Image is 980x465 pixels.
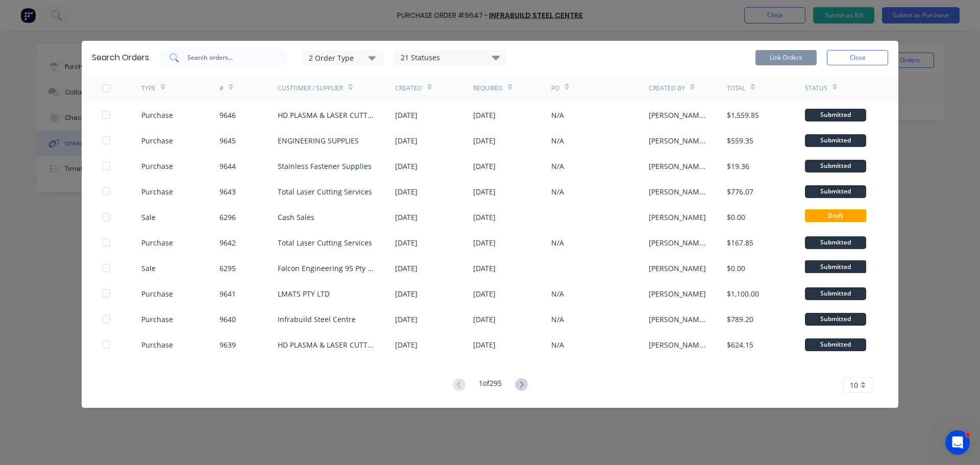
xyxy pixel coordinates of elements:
[395,186,418,197] div: [DATE]
[141,135,173,146] div: Purchase
[473,186,496,197] div: [DATE]
[551,339,564,350] div: N/A
[395,110,418,120] div: [DATE]
[649,212,706,223] div: [PERSON_NAME]
[219,263,236,274] div: 6295
[395,161,418,172] div: [DATE]
[141,186,173,197] div: Purchase
[141,288,173,299] div: Purchase
[649,288,706,299] div: [PERSON_NAME]
[649,84,685,93] div: Created By
[473,110,496,120] div: [DATE]
[727,84,745,93] div: Total
[278,314,356,325] div: Infrabuild Steel Centre
[727,237,753,248] div: $167.85
[551,314,564,325] div: N/A
[278,263,375,274] div: Falcon Engineering 95 Pty Ltd
[649,110,706,120] div: [PERSON_NAME] (Purchasing)
[219,212,236,223] div: 6296
[219,135,236,146] div: 9645
[141,84,156,93] div: TYPE
[473,161,496,172] div: [DATE]
[727,186,753,197] div: $776.07
[302,50,384,65] button: 2 Order Type
[473,288,496,299] div: [DATE]
[945,430,970,455] iframe: Intercom live chat
[473,135,496,146] div: [DATE]
[473,212,496,223] div: [DATE]
[649,263,706,274] div: [PERSON_NAME]
[395,314,418,325] div: [DATE]
[278,237,372,248] div: Total Laser Cutting Services
[219,84,224,93] div: #
[278,84,343,93] div: Customer / Supplier
[278,186,372,197] div: Total Laser Cutting Services
[395,135,418,146] div: [DATE]
[727,339,753,350] div: $624.15
[805,109,866,121] div: Submitted
[219,314,236,325] div: 9640
[395,52,506,63] div: 21 Statuses
[141,161,173,172] div: Purchase
[805,287,866,300] div: Submitted
[727,135,753,146] div: $559.35
[141,110,173,120] div: Purchase
[805,84,827,93] div: Status
[805,134,866,147] div: Submitted
[551,237,564,248] div: N/A
[219,110,236,120] div: 9646
[827,50,888,65] button: Close
[186,53,271,63] input: Search orders...
[649,135,706,146] div: [PERSON_NAME] (Purchasing)
[551,186,564,197] div: N/A
[395,212,418,223] div: [DATE]
[219,161,236,172] div: 9644
[278,288,330,299] div: LMATS PTY LTD
[278,110,375,120] div: HD PLASMA & LASER CUTTING SERV
[805,185,866,198] div: Submitted
[141,263,156,274] div: Sale
[727,263,745,274] div: $0.00
[805,260,866,273] span: Submitted
[278,135,359,146] div: ENGINEERING SUPPLIES
[395,263,418,274] div: [DATE]
[141,339,173,350] div: Purchase
[278,161,372,172] div: Stainless Fastener Supplies
[141,237,173,248] div: Purchase
[473,84,503,93] div: Required
[649,161,706,172] div: [PERSON_NAME] (Purchasing)
[805,236,866,249] div: Submitted
[395,339,418,350] div: [DATE]
[219,237,236,248] div: 9642
[219,186,236,197] div: 9643
[551,135,564,146] div: N/A
[141,212,156,223] div: Sale
[141,314,173,325] div: Purchase
[649,186,706,197] div: [PERSON_NAME] (Purchasing)
[395,84,422,93] div: Created
[727,314,753,325] div: $789.20
[219,339,236,350] div: 9639
[649,339,706,350] div: [PERSON_NAME] (Purchasing)
[479,378,502,393] div: 1 of 295
[727,288,759,299] div: $1,100.00
[395,237,418,248] div: [DATE]
[805,160,866,173] div: Submitted
[278,339,375,350] div: HD PLASMA & LASER CUTTING SERV
[755,50,817,65] button: Link Orders
[473,263,496,274] div: [DATE]
[649,237,706,248] div: [PERSON_NAME] (Purchasing)
[727,212,745,223] div: $0.00
[805,313,866,326] div: Submitted
[92,52,149,64] div: Search Orders
[649,314,706,325] div: [PERSON_NAME] (Purchasing)
[727,110,759,120] div: $1,559.85
[551,288,564,299] div: N/A
[395,288,418,299] div: [DATE]
[473,339,496,350] div: [DATE]
[805,338,866,351] div: Submitted
[473,314,496,325] div: [DATE]
[551,161,564,172] div: N/A
[278,212,314,223] div: Cash Sales
[473,237,496,248] div: [DATE]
